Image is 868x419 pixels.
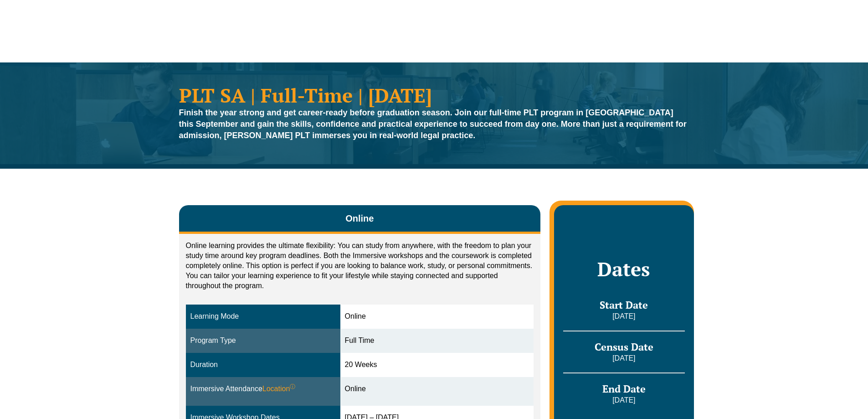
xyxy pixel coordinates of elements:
[179,108,687,140] strong: Finish the year strong and get career-ready before graduation season. Join our full-time PLT prog...
[600,298,648,311] span: Start Date
[262,384,296,394] span: Location
[563,258,684,280] h2: Dates
[563,353,684,363] p: [DATE]
[595,340,653,353] span: Census Date
[563,395,684,405] p: [DATE]
[290,383,295,390] sup: ⓘ
[345,384,529,394] div: Online
[190,360,336,370] div: Duration
[186,241,534,291] p: Online learning provides the ultimate flexibility: You can study from anywhere, with the freedom ...
[190,336,336,346] div: Program Type
[563,311,684,321] p: [DATE]
[345,360,529,370] div: 20 Weeks
[602,382,646,395] span: End Date
[345,336,529,346] div: Full Time
[345,212,374,225] span: Online
[345,311,529,322] div: Online
[179,85,689,105] h1: PLT SA | Full-Time | [DATE]
[190,384,336,394] div: Immersive Attendance
[190,311,336,322] div: Learning Mode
